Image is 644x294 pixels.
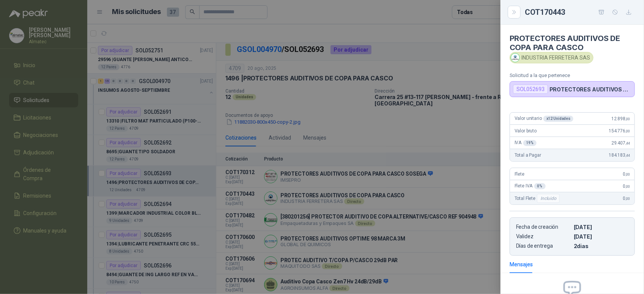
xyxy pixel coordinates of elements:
[510,34,635,52] h4: PROTECTORES AUDITIVOS DE COPA PARA CASCO
[611,116,630,121] span: 12.898
[516,243,571,249] p: Días de entrega
[516,224,571,230] p: Fecha de creación
[515,140,537,146] span: IVA
[625,117,630,121] span: ,00
[609,153,630,158] span: 184.183
[623,184,630,189] span: 0
[515,183,546,189] span: Flete IVA
[574,243,628,249] p: 2 dias
[550,86,631,93] p: PROTECTORES AUDITIVOS DE COPA PARA CASCO
[623,171,630,177] span: 0
[611,140,630,146] span: 29.407
[511,53,520,62] img: Company Logo
[510,52,594,63] div: INDUSTRIA FERRETERA SAS
[574,224,628,230] p: [DATE]
[625,129,630,133] span: ,00
[525,6,635,18] div: COT170443
[523,140,537,146] div: 19 %
[623,196,630,201] span: 0
[625,184,630,189] span: ,00
[625,153,630,157] span: ,44
[515,116,573,122] span: Valor unitario
[534,183,546,189] div: 0 %
[515,128,537,134] span: Valor bruto
[513,85,548,94] div: SOL052693
[510,260,533,269] div: Mensajes
[625,172,630,176] span: ,00
[516,233,571,240] p: Validez
[510,72,635,78] p: Solicitud a la que pertenece
[543,116,573,122] div: x 12 Unidades
[625,197,630,201] span: ,00
[609,128,630,134] span: 154.776
[625,141,630,145] span: ,44
[515,171,524,177] span: Flete
[537,194,560,203] div: Incluido
[515,194,561,203] span: Total Flete
[574,233,628,240] p: [DATE]
[510,8,519,17] button: Close
[515,153,541,158] span: Total a Pagar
